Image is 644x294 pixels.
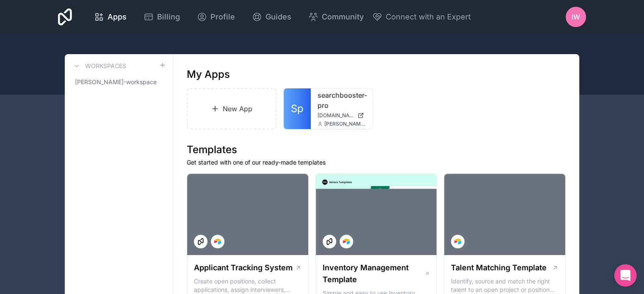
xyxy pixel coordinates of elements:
[572,12,580,22] span: iw
[454,238,461,245] img: Airtable Logo
[451,262,547,274] h1: Talent Matching Template
[72,74,166,90] a: [PERSON_NAME]-workspace
[318,112,366,119] a: [DOMAIN_NAME]
[318,112,354,119] span: [DOMAIN_NAME]
[187,158,566,167] p: Get started with one of our ready-made templates
[190,8,242,26] a: Profile
[343,238,350,245] img: Airtable Logo
[85,62,126,70] h3: Workspaces
[245,8,298,26] a: Guides
[157,11,180,23] span: Billing
[194,277,301,294] p: Create open positions, collect applications, assign interviewers, centralise candidate feedback a...
[324,121,366,127] span: [PERSON_NAME][EMAIL_ADDRESS][PERSON_NAME][DOMAIN_NAME]
[301,8,370,26] a: Community
[291,102,304,115] span: Sp
[372,11,471,23] button: Connect with an Expert
[386,11,471,23] span: Connect with an Expert
[318,90,366,110] a: searchbooster-pro
[75,78,157,86] span: [PERSON_NAME]-workspace
[322,11,364,23] span: Community
[214,238,221,245] img: Airtable Logo
[614,264,637,287] div: Open Intercom Messenger
[187,68,230,81] h1: My Apps
[451,277,558,294] p: Identify, source and match the right talent to an open project or position with our Talent Matchi...
[210,11,235,23] span: Profile
[194,262,293,274] h1: Applicant Tracking System
[72,61,126,71] a: Workspaces
[87,8,133,26] a: Apps
[108,11,127,23] span: Apps
[284,88,311,129] a: Sp
[323,262,424,286] h1: Inventory Management Template
[187,88,276,129] a: New App
[187,143,566,157] h1: Templates
[265,11,291,23] span: Guides
[137,8,187,26] a: Billing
